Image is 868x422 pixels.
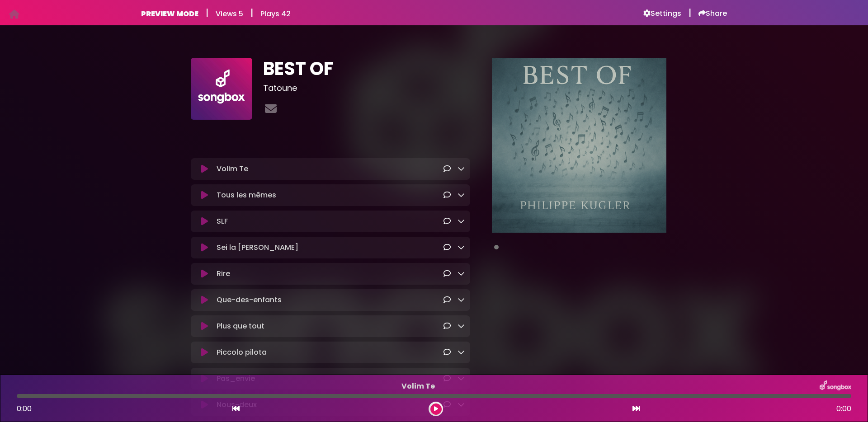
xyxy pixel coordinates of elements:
h5: | [206,7,208,18]
p: Tous les mêmes [217,190,443,201]
p: Pas_envie [217,373,443,384]
h1: BEST OF [263,58,470,80]
img: Main Media [492,58,666,232]
h5: | [689,7,691,18]
p: Sei la [PERSON_NAME] [217,242,443,253]
p: Rire [217,268,443,279]
h3: Tatoune [263,83,470,93]
p: Piccolo pilota [217,347,443,358]
img: songbox-logo-white.png [820,380,851,392]
h6: PREVIEW MODE [141,9,198,18]
span: 0:00 [17,403,32,414]
p: Plus que tout [217,321,443,332]
p: Volim Te [217,164,443,174]
p: SLF [217,216,443,227]
p: Que-des-enfants [217,295,443,305]
a: Settings [643,9,681,18]
h6: Plays 42 [260,9,291,18]
h6: Views 5 [216,9,243,18]
a: Share [698,9,727,18]
h5: | [250,7,253,18]
img: 70beCsgvRrCVkCpAseDU [191,58,252,119]
span: 0:00 [836,403,851,414]
p: Volim Te [17,381,820,392]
